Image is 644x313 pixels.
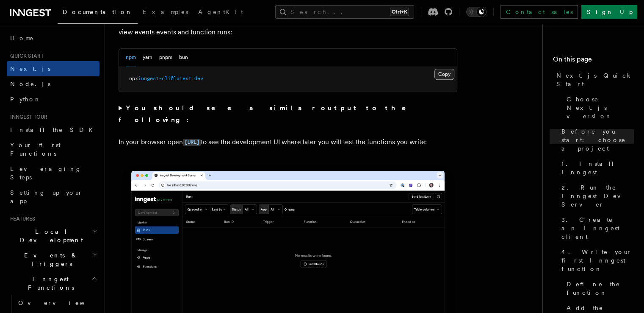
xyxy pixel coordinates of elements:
[7,122,100,137] a: Install the SDK
[126,49,136,66] button: npm
[10,142,61,157] span: Your first Functions
[558,124,634,156] a: Before you start: choose a project
[558,156,634,180] a: 1. Install Inngest
[7,137,100,161] a: Your first Functions
[563,92,634,124] a: Choose Next.js version
[18,299,105,306] span: Overview
[143,8,188,15] span: Examples
[563,277,634,300] a: Define the function
[567,280,634,297] span: Define the function
[561,183,634,209] span: 2. Run the Inngest Dev Server
[434,69,454,80] button: Copy
[7,248,100,271] button: Events & Triggers
[7,185,100,209] a: Setting up your app
[119,14,457,38] p: Next, start the , which is a fast, in-memory version of Inngest where you can quickly send and vi...
[553,68,634,92] a: Next.js Quick Start
[138,75,191,81] span: inngest-cli@latest
[10,165,82,181] span: Leveraging Steps
[7,114,47,120] span: Inngest tour
[7,224,100,248] button: Local Development
[7,76,100,92] a: Node.js
[7,61,100,76] a: Next.js
[7,275,91,292] span: Inngest Functions
[558,244,634,277] a: 4. Write your first Inngest function
[561,215,634,241] span: 3. Create an Inngest client
[183,139,201,146] code: [URL]
[58,3,138,24] a: Documentation
[7,92,100,107] a: Python
[7,31,100,46] a: Home
[7,251,92,268] span: Events & Triggers
[119,102,457,126] summary: You should see a similar output to the following:
[198,8,243,15] span: AgentKit
[558,180,634,212] a: 2. Run the Inngest Dev Server
[7,215,35,222] span: Features
[500,5,578,19] a: Contact sales
[63,8,133,15] span: Documentation
[194,75,203,81] span: dev
[561,248,634,273] span: 4. Write your first Inngest function
[193,3,248,23] a: AgentKit
[159,49,172,66] button: pnpm
[138,3,193,23] a: Examples
[179,49,188,66] button: bun
[558,212,634,244] a: 3. Create an Inngest client
[567,95,634,120] span: Choose Next.js version
[7,271,100,295] button: Inngest Functions
[466,7,486,17] button: Toggle dark mode
[553,54,634,68] h4: On this page
[275,5,414,19] button: Search...Ctrl+K
[15,295,100,310] a: Overview
[119,136,457,148] p: In your browser open to see the development UI where later you will test the functions you write:
[581,5,637,19] a: Sign Up
[183,138,201,146] a: [URL]
[561,159,634,176] span: 1. Install Inngest
[143,49,152,66] button: yarn
[10,81,50,87] span: Node.js
[390,8,409,16] kbd: Ctrl+K
[7,53,44,59] span: Quick start
[10,96,41,103] span: Python
[10,126,98,133] span: Install the SDK
[10,34,34,42] span: Home
[129,75,138,81] span: npx
[7,227,92,244] span: Local Development
[7,161,100,185] a: Leveraging Steps
[119,104,418,124] strong: You should see a similar output to the following:
[10,189,83,204] span: Setting up your app
[561,127,634,153] span: Before you start: choose a project
[556,71,634,88] span: Next.js Quick Start
[10,65,50,72] span: Next.js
